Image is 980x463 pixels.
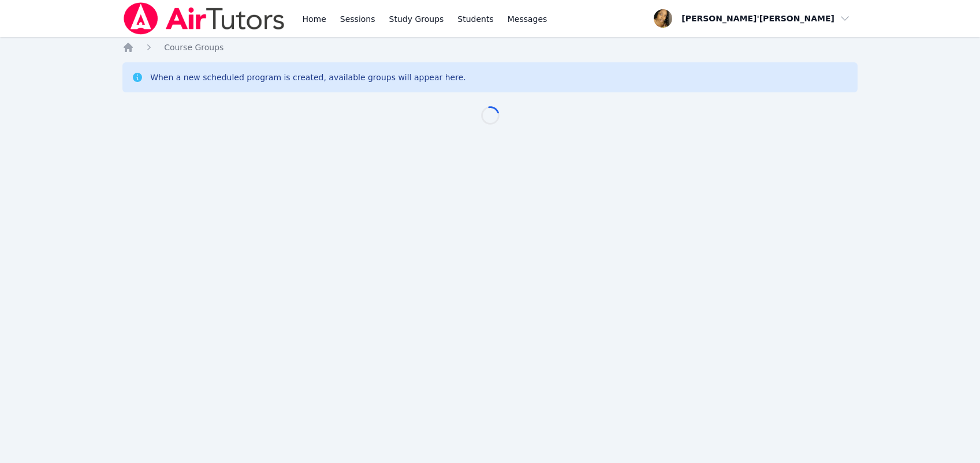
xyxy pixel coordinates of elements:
[164,42,223,53] a: Course Groups
[164,43,223,52] span: Course Groups
[508,13,547,25] span: Messages
[150,72,466,83] div: When a new scheduled program is created, available groups will appear here.
[122,42,858,53] nav: Breadcrumb
[122,2,286,35] img: Air Tutors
